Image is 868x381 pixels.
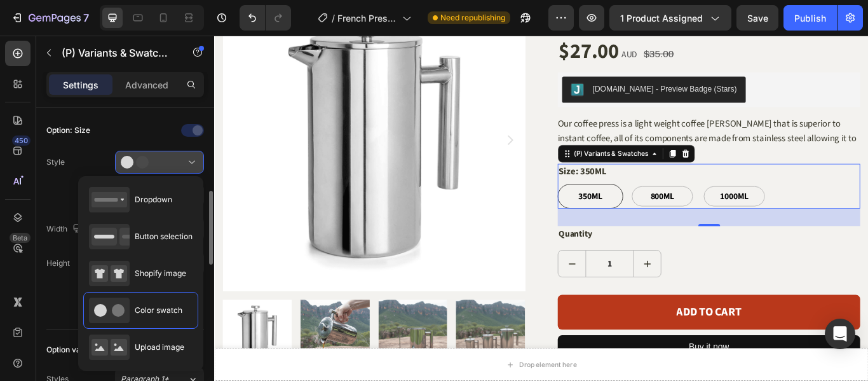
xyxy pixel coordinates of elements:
span: Button selection [135,231,193,242]
span: Need republishing [440,12,505,24]
button: decrement [401,251,433,281]
div: Undo/Redo [240,5,291,31]
p: AUD [475,13,493,32]
p: Advanced [125,78,168,92]
div: Buy it now [553,354,600,373]
div: (P) Variants & Swatches [416,132,508,143]
button: Show more [46,286,204,308]
span: 350ML [422,180,455,195]
button: ADD TO CART [400,302,753,343]
span: Dropdown [135,194,172,205]
div: Height [46,258,70,269]
div: Option value text [46,344,107,356]
p: (P) Variants & Swatches [62,45,170,60]
span: 1000ML [587,180,625,195]
span: Color swatch [135,305,182,316]
div: Style [46,156,65,168]
span: Our coffee press is a light weight coffee [PERSON_NAME] that is superior to instant coffee, all o... [400,95,749,143]
span: 1 product assigned [620,11,703,25]
div: Option: Size [46,125,90,136]
img: Judgeme.png [416,55,431,71]
div: Open Intercom Messenger [825,319,855,349]
button: Save [736,5,778,31]
div: 450 [12,135,31,146]
iframe: Design area [214,36,868,381]
p: 7 [83,10,89,25]
div: $35.00 [499,13,537,30]
div: [DOMAIN_NAME] - Preview Badge (Stars) [441,55,609,69]
input: quantity [433,251,489,281]
button: increment [489,251,520,281]
div: $27.00 [400,3,473,35]
button: Publish [783,5,837,31]
div: Publish [794,11,826,25]
button: 7 [5,5,95,31]
div: ADD TO CART [539,312,615,333]
span: 800ML [506,180,539,195]
span: / [332,11,335,25]
div: Beta [10,233,31,243]
span: Save [747,13,768,24]
span: Shopify image [135,268,186,279]
span: Upload image [135,342,184,353]
legend: Size: 350ML [400,149,459,169]
button: Buy it now [400,349,753,378]
button: Judge.me - Preview Badge (Stars) [405,48,620,78]
span: French Press Product Page [337,11,397,25]
button: Carousel Next Arrow [337,114,352,129]
p: Settings [63,78,98,92]
div: Width [46,221,85,238]
div: Quantity [400,222,753,240]
button: 1 product assigned [609,5,731,31]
